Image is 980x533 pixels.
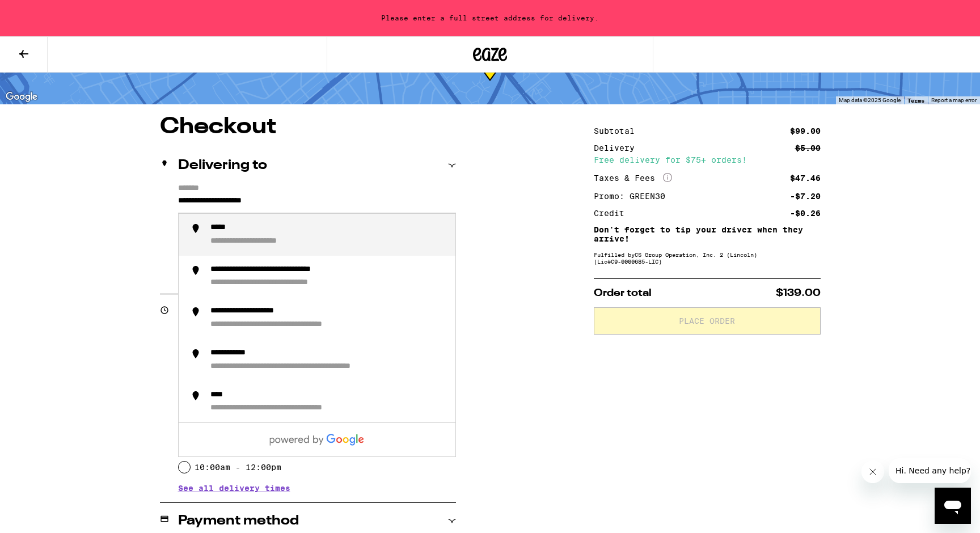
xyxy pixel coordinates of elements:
[178,484,290,492] button: See all delivery times
[594,307,821,335] button: Place Order
[931,97,977,103] a: Report a map error
[594,192,673,200] div: Promo: GREEN30
[195,463,281,472] label: 10:00am - 12:00pm
[160,116,456,138] h1: Checkout
[790,174,821,182] div: $47.46
[790,209,821,217] div: -$0.26
[3,90,40,104] a: Open this area in Google Maps (opens a new window)
[935,488,971,524] iframe: Button to launch messaging window
[679,317,735,325] span: Place Order
[790,127,821,135] div: $99.00
[861,460,884,483] iframe: Close message
[594,209,632,217] div: Credit
[795,144,821,152] div: $5.00
[889,458,971,483] iframe: Message from company
[594,173,672,183] div: Taxes & Fees
[839,97,901,103] span: Map data ©2025 Google
[178,159,267,172] h2: Delivering to
[594,288,652,298] span: Order total
[594,127,643,135] div: Subtotal
[594,156,821,164] div: Free delivery for $75+ orders!
[907,97,924,104] a: Terms
[178,514,299,528] h2: Payment method
[594,225,821,243] p: Don't forget to tip your driver when they arrive!
[776,288,821,298] span: $139.00
[594,144,643,152] div: Delivery
[3,90,40,104] img: Google
[790,192,821,200] div: -$7.20
[594,251,821,265] div: Fulfilled by CS Group Operation, Inc. 2 (Lincoln) (Lic# C9-0000685-LIC )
